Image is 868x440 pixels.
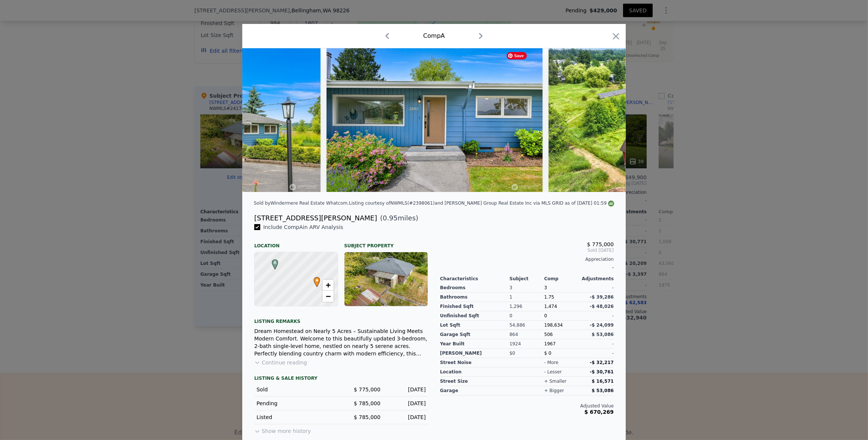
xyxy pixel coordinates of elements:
div: garage [440,386,510,395]
span: 1,474 [544,304,557,309]
span: Include Comp A in ARV Analysis [260,224,346,230]
div: 864 [510,330,544,339]
div: Unfinished Sqft [440,311,510,321]
span: $ 775,000 [354,386,380,392]
span: A [270,259,280,266]
div: LISTING & SALE HISTORY [254,375,428,383]
div: Pending [257,400,335,407]
span: 3 [544,285,547,290]
div: - [579,283,614,293]
span: 506 [544,332,553,337]
img: NWMLS Logo [608,201,614,207]
div: Year Built [440,339,510,349]
span: $ 53,086 [592,332,614,337]
div: • [312,277,316,281]
img: Property Img [549,48,804,192]
span: -$ 48,026 [590,304,614,309]
a: Zoom out [322,291,334,302]
div: Adjustments [579,276,614,282]
span: − [326,291,331,301]
div: Garage Sqft [440,330,510,339]
span: $ 775,000 [587,241,614,247]
div: [DATE] [386,413,426,421]
span: $ 670,269 [585,409,614,415]
div: Dream Homestead on Nearly 5 Acres – Sustainable Living Meets Modern Comfort. Welcome to this beau... [254,327,428,357]
div: Comp [544,276,579,282]
div: location [440,367,510,377]
span: -$ 32,217 [590,360,614,365]
div: Subject Property [344,237,428,249]
span: Sold [DATE] [440,247,614,253]
div: Bathrooms [440,293,510,302]
div: + smaller [544,378,567,384]
div: 3 [510,283,544,293]
span: -$ 24,099 [590,323,614,328]
span: $ 16,571 [592,379,614,384]
a: Zoom in [322,279,334,291]
div: Adjusted Value [440,403,614,409]
img: Property Img [327,48,542,192]
div: [STREET_ADDRESS][PERSON_NAME] [254,213,377,223]
div: 1,296 [510,302,544,311]
div: $0 [510,349,544,358]
span: • [312,275,322,286]
div: - [579,311,614,321]
span: $ 53,086 [592,388,614,393]
button: Continue reading [254,359,307,366]
div: street noise [440,358,510,367]
span: 0 [544,313,547,318]
div: Subject [510,276,544,282]
div: Bedrooms [440,283,510,293]
div: 1 [510,293,544,302]
div: Finished Sqft [440,302,510,311]
div: - [579,339,614,349]
span: 0.95 [383,214,398,222]
div: Sold by Windermere Real Estate Whatcom . [254,201,349,206]
span: ( miles) [377,213,418,223]
div: 1967 [544,339,579,349]
span: + [326,280,331,290]
span: $ 0 [544,351,551,356]
div: Listing remarks [254,312,428,324]
div: [DATE] [386,386,426,393]
button: Show more history [254,424,311,435]
div: Comp A [423,31,445,40]
div: [PERSON_NAME] [440,349,510,358]
div: - lesser [544,369,562,375]
span: -$ 30,761 [590,369,614,375]
div: 0 [510,311,544,321]
div: Characteristics [440,276,510,282]
div: - [579,349,614,358]
div: + bigger [544,388,564,394]
div: Listed [257,413,335,421]
div: - more [544,360,558,366]
div: Location [254,237,338,249]
div: A [270,259,274,264]
span: $ 785,000 [354,400,380,406]
span: 198,634 [544,323,563,328]
div: - [440,262,614,273]
div: 54,886 [510,321,544,330]
div: 1924 [510,339,544,349]
div: Sold [257,386,335,393]
span: $ 785,000 [354,414,380,420]
span: Save [507,52,527,59]
div: Lot Sqft [440,321,510,330]
div: Appreciation [440,256,614,262]
span: -$ 39,286 [590,294,614,300]
div: 1.75 [544,293,579,302]
div: Listing courtesy of NWMLS (#2398061) and [PERSON_NAME] Group Real Estate Inc via MLS GRID as of [... [349,201,614,206]
div: [DATE] [386,400,426,407]
div: street size [440,377,510,386]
